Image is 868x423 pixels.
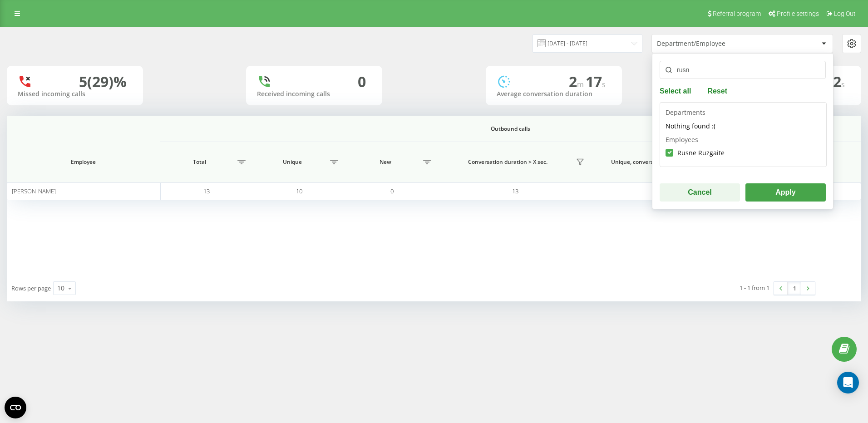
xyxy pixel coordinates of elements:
[660,61,826,79] input: Search
[666,108,821,135] div: Departments
[512,187,518,195] span: 13
[390,187,394,195] span: 0
[666,135,821,161] div: Employees
[705,86,730,95] button: Reset
[837,372,859,393] div: Open Intercom Messenger
[296,187,302,195] span: 10
[165,158,235,166] span: Total
[199,125,822,133] span: Outbound calls
[5,397,26,418] button: Open CMP widget
[358,73,366,90] div: 0
[12,187,56,195] span: [PERSON_NAME]
[19,158,148,166] span: Employee
[825,72,845,91] span: 12
[660,183,740,202] button: Cancel
[713,10,761,17] span: Referral program
[597,158,726,166] span: Unique, conversation duration > Х sec.
[602,79,606,89] span: s
[577,79,586,89] span: m
[443,158,573,166] span: Conversation duration > Х sec.
[569,72,586,91] span: 2
[586,72,606,91] span: 17
[657,40,765,48] div: Department/Employee
[18,90,132,98] div: Missed incoming calls
[666,149,725,157] label: Rusne Ruzgaite
[841,79,845,89] span: s
[79,73,127,90] div: 5 (29)%
[497,90,611,98] div: Average conversation duration
[788,282,801,295] a: 1
[203,187,210,195] span: 13
[834,10,856,17] span: Log Out
[660,86,694,95] button: Select all
[257,90,371,98] div: Received incoming calls
[57,284,64,293] div: 10
[740,283,769,292] div: 1 - 1 from 1
[350,158,420,166] span: New
[777,10,819,17] span: Profile settings
[257,158,327,166] span: Unique
[11,284,51,292] span: Rows per page
[666,117,821,135] div: Nothing found :(
[745,183,826,202] button: Apply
